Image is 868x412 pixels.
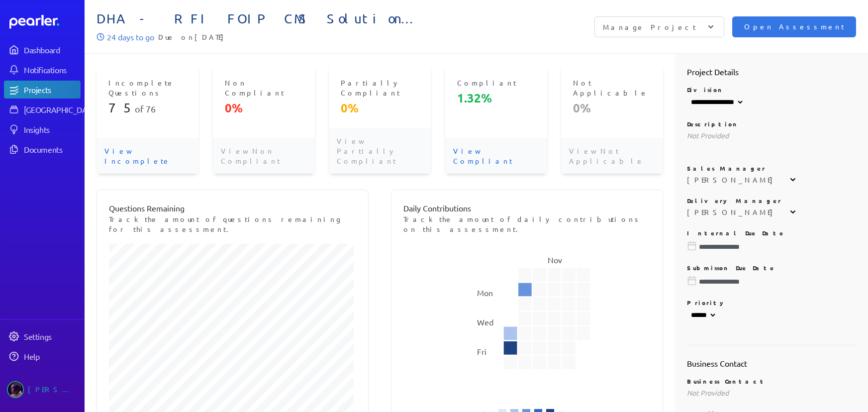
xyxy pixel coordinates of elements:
img: Ryan Baird [7,381,24,398]
text: Wed [478,317,494,327]
a: Dashboard [9,15,81,29]
span: DHA - RFI FOIP CMS Solution Information [96,11,477,27]
p: View Incomplete [96,138,198,174]
p: View Not Applicable [561,138,663,174]
div: Documents [24,144,80,154]
a: Settings [4,327,81,345]
p: Sales Manager [687,164,856,172]
div: Projects [24,85,80,95]
p: Manage Project [603,22,696,32]
h2: Business Contact [687,357,856,369]
span: Not Provided [687,131,729,140]
button: Open Assessment [732,16,856,37]
span: 76 [146,103,156,114]
a: Documents [4,140,81,158]
p: Questions Remaining [109,202,356,214]
p: Non Compliant [225,78,303,98]
p: Incomplete Questions [108,78,187,98]
div: Help [24,351,80,361]
div: [PERSON_NAME] [28,381,78,398]
p: 1.32% [457,90,535,106]
span: Due on [DATE] [158,31,229,43]
p: Internal Due Date [687,229,856,237]
div: [GEOGRAPHIC_DATA] [24,104,98,114]
span: 75 [108,100,135,115]
input: Please choose a due date [687,277,856,287]
p: 0% [225,100,303,116]
span: Open Assessment [744,21,844,32]
p: Division [687,86,856,94]
a: Insights [4,120,81,138]
a: Help [4,347,81,365]
text: Nov [548,255,562,265]
p: Daily Contributions [403,202,651,214]
div: Dashboard [24,45,80,55]
div: [PERSON_NAME] [687,175,778,185]
p: of [108,100,187,116]
p: Description [687,120,856,128]
p: Not Applicable [573,78,651,98]
p: 0% [341,100,419,116]
input: Please choose a due date [687,242,856,252]
a: [GEOGRAPHIC_DATA] [4,101,81,118]
p: Partially Compliant [341,78,419,98]
p: Track the amount of daily contributions on this assessment. [403,214,651,234]
p: Submisson Due Date [687,264,856,272]
a: Projects [4,81,81,99]
p: Delivery Manager [687,197,856,205]
a: Dashboard [4,41,81,59]
p: 0% [573,100,651,116]
span: Not Provided [687,388,729,397]
p: View Non Compliant [213,138,315,174]
p: Track the amount of questions remaining for this assessment. [109,214,356,234]
p: View Compliant [445,138,547,174]
p: View Partially Compliant [329,128,431,174]
div: Insights [24,124,80,134]
h2: Project Details [687,66,856,78]
p: Compliant [457,78,535,88]
text: Mon [478,288,493,298]
p: Business Contact [687,377,856,385]
text: Fri [478,346,487,356]
p: Priority [687,299,856,307]
div: Notifications [24,65,80,75]
a: Ryan Baird's photo[PERSON_NAME] [4,377,81,402]
a: Notifications [4,61,81,79]
p: 24 days to go [107,31,154,43]
div: Settings [24,331,80,341]
div: [PERSON_NAME] [687,207,778,217]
